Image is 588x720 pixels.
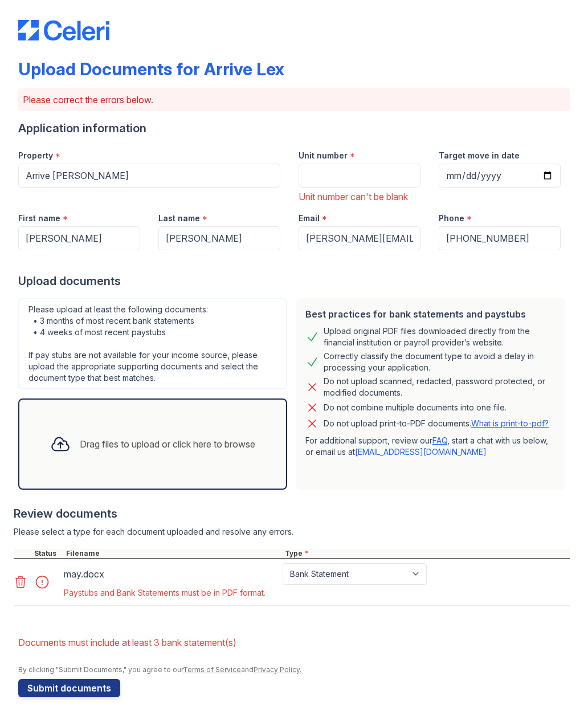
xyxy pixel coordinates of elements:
a: [EMAIL_ADDRESS][DOMAIN_NAME] [355,447,487,457]
div: Filename [64,549,283,558]
label: Last name [158,213,200,224]
a: What is print-to-pdf? [471,418,549,428]
div: Correctly classify the document type to avoid a delay in processing your application. [324,351,556,373]
div: Upload Documents for Arrive Lex [18,59,284,79]
div: Paystubs and Bank Statements must be in PDF format. [64,587,429,599]
p: Please correct the errors below. [23,93,565,107]
div: Type [283,549,570,558]
label: Unit number [299,150,348,161]
div: Please upload at least the following documents: • 3 months of most recent bank statements • 4 wee... [18,298,287,389]
label: First name [18,213,60,224]
div: may.docx [64,565,278,583]
button: Submit documents [18,679,120,697]
div: Do not combine multiple documents into one file. [324,401,507,414]
p: Do not upload print-to-PDF documents. [324,418,549,429]
div: Unit number can't be blank [299,190,420,204]
a: Terms of Service [183,665,241,674]
div: Upload original PDF files downloaded directly from the financial institution or payroll provider’... [324,326,556,348]
div: Application information [18,120,570,136]
p: For additional support, review our , start a chat with us below, or email us at [305,435,556,458]
div: Status [32,549,64,558]
div: Please select a type for each document uploaded and resolve any errors. [14,526,570,538]
div: Best practices for bank statements and paystubs [305,307,556,321]
a: FAQ [432,436,447,445]
div: Upload documents [18,273,570,289]
img: CE_Logo_Blue-a8612792a0a2168367f1c8372b55b34899dd931a85d93a1a3d3e32e68fde9ad4.png [18,20,109,40]
label: Email [299,213,320,224]
label: Target move in date [439,150,520,161]
li: Documents must include at least 3 bank statement(s) [18,631,570,654]
a: Privacy Policy. [254,665,301,674]
div: Drag files to upload or click here to browse [80,437,255,451]
div: Review documents [14,506,570,522]
label: Property [18,150,53,161]
div: By clicking "Submit Documents," you agree to our and [18,665,570,674]
label: Phone [439,213,464,224]
div: Do not upload scanned, redacted, password protected, or modified documents. [324,376,556,398]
